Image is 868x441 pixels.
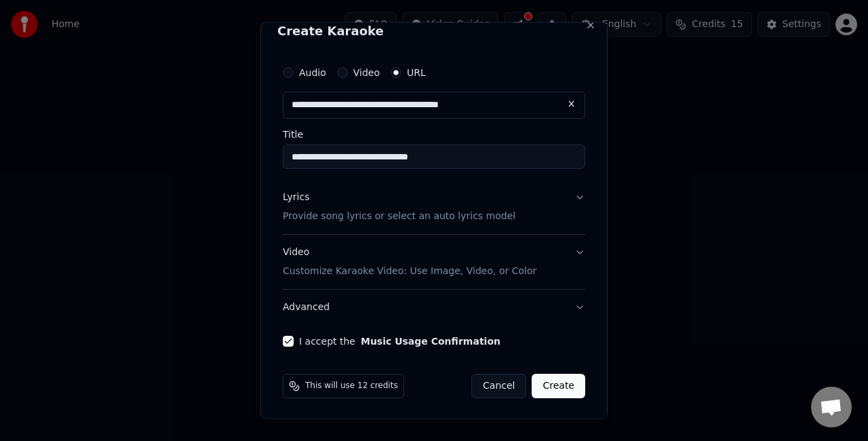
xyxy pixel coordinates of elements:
[283,234,585,288] button: VideoCustomize Karaoke Video: Use Image, Video, or Color
[277,25,591,37] h2: Create Karaoke
[283,180,585,234] button: LyricsProvide song lyrics or select an auto lyrics model
[361,336,500,345] button: I accept the
[353,68,380,77] label: Video
[283,289,585,324] button: Advanced
[299,68,326,77] label: Audio
[283,209,515,223] p: Provide song lyrics or select an auto lyrics model
[283,264,536,277] p: Customize Karaoke Video: Use Image, Video, or Color
[471,373,526,398] button: Cancel
[283,191,309,204] div: Lyrics
[407,68,426,77] label: URL
[532,373,585,398] button: Create
[283,130,585,139] label: Title
[305,380,398,391] span: This will use 12 credits
[299,336,500,345] label: I accept the
[283,245,536,277] div: Video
